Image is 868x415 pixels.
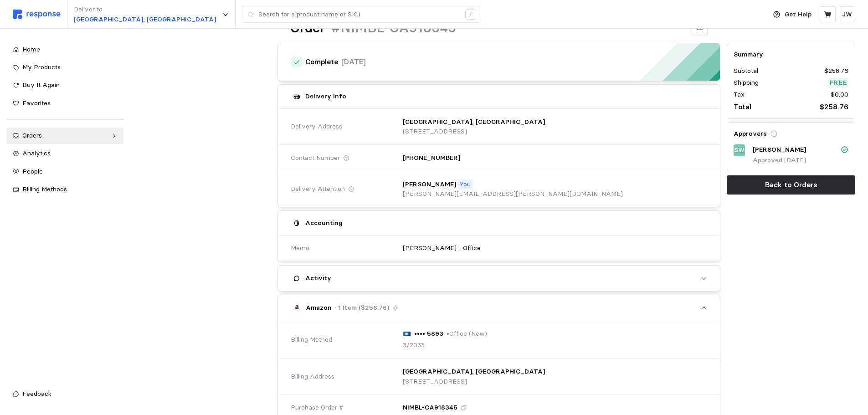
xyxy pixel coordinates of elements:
p: Get Help [785,10,812,20]
p: [PHONE_NUMBER] [403,153,460,163]
span: Home [22,45,40,53]
span: My Products [22,63,61,71]
p: Back to Orders [765,179,817,190]
p: NIMBL-CA918345 [403,403,457,413]
p: Subtotal [734,66,758,76]
a: Favorites [6,95,123,112]
p: [GEOGRAPHIC_DATA], [GEOGRAPHIC_DATA] [74,15,216,25]
h5: Summary [734,50,848,59]
h5: Accounting [305,218,343,228]
p: [STREET_ADDRESS] [403,377,545,387]
div: Orders [22,131,108,141]
p: You [459,179,471,190]
p: [STREET_ADDRESS] [403,127,545,137]
p: [GEOGRAPHIC_DATA], [GEOGRAPHIC_DATA] [403,367,545,377]
p: $0.00 [831,90,848,100]
button: Amazon· 1 Item ($258.76) [278,295,720,321]
button: Back to Orders [727,175,855,195]
p: $258.76 [820,101,848,113]
img: svg%3e [13,10,61,19]
span: Analytics [22,149,51,157]
p: Approved [DATE] [753,155,848,165]
p: Shipping [734,78,759,88]
a: Orders [6,128,123,144]
a: Analytics [6,145,123,162]
button: JW [839,6,855,22]
p: Total [734,101,751,113]
p: • Office (New) [447,329,487,339]
a: Buy It Again [6,77,123,93]
a: My Products [6,59,123,76]
p: [PERSON_NAME] [403,179,456,190]
input: Search for a product name or SKU [258,6,460,23]
div: / [465,9,476,20]
p: [DATE] [341,56,366,67]
p: $258.76 [824,66,848,76]
p: · 1 Item ($258.76) [335,303,389,313]
a: Billing Methods [6,181,123,198]
span: Billing Address [291,372,334,382]
p: [PERSON_NAME] [753,145,806,155]
p: •••• 5893 [414,329,443,339]
a: Home [6,41,123,58]
span: Favorites [22,99,51,107]
p: Free [830,78,847,88]
span: Purchase Order # [291,403,344,413]
h4: Complete [305,57,338,67]
span: Feedback [22,389,51,398]
button: Activity [278,266,720,291]
span: Buy It Again [22,81,60,89]
span: Delivery Attention [291,184,345,194]
img: svg%3e [403,331,411,337]
p: [PERSON_NAME] - Office [403,243,481,253]
p: 3/2033 [403,340,425,350]
span: Billing Methods [22,185,67,193]
span: Delivery Address [291,122,342,132]
a: People [6,164,123,180]
span: Contact Number [291,153,340,163]
h5: Activity [305,273,331,283]
span: Billing Method [291,335,332,345]
p: [PERSON_NAME][EMAIL_ADDRESS][PERSON_NAME][DOMAIN_NAME] [403,189,623,199]
p: SW [734,145,745,155]
button: Get Help [768,6,817,23]
button: Feedback [6,386,123,402]
p: JW [842,10,852,20]
p: Amazon [306,303,332,313]
h5: Delivery Info [305,92,346,101]
p: Tax [734,90,745,100]
span: Memo [291,243,309,253]
span: People [22,167,43,175]
p: [GEOGRAPHIC_DATA], [GEOGRAPHIC_DATA] [403,117,545,127]
h5: Approvers [734,129,767,138]
p: Deliver to [74,5,216,15]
